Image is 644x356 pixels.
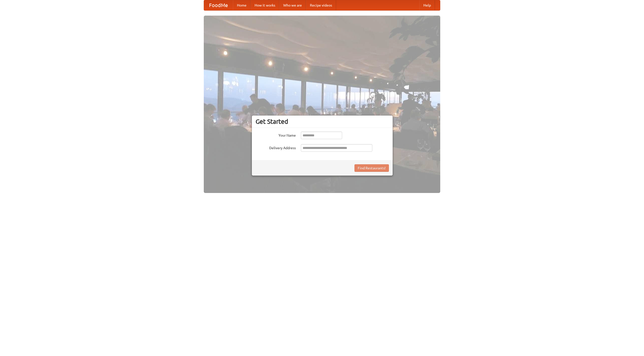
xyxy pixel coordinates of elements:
button: Find Restaurants! [354,164,389,172]
a: Who we are [279,0,306,10]
a: Home [233,0,251,10]
label: Delivery Address [256,144,296,150]
a: Recipe videos [306,0,336,10]
h3: Get Started [256,118,389,125]
a: How it works [251,0,279,10]
a: FoodMe [204,0,233,10]
label: Your Name [256,132,296,138]
a: Help [419,0,435,10]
